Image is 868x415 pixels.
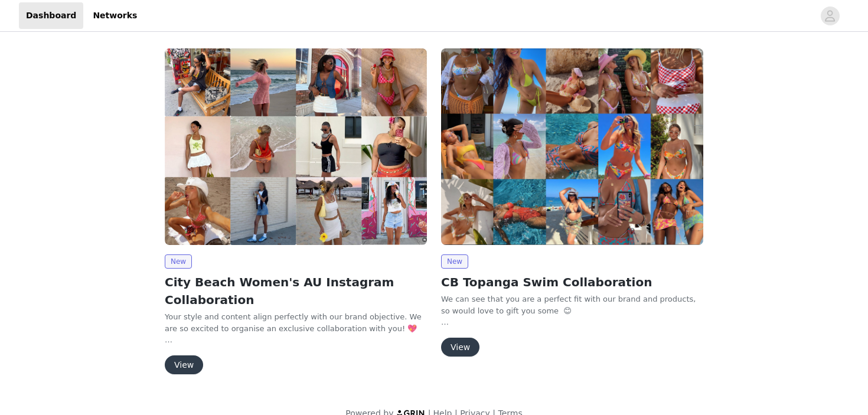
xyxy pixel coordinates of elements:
span: New [165,254,192,269]
a: Dashboard [19,2,83,29]
button: View [441,338,479,357]
span: New [441,254,468,269]
img: City Beach [441,48,703,245]
a: Networks [86,2,144,29]
a: View [165,361,203,370]
button: View [165,355,203,374]
a: View [441,343,479,352]
span: Your style and content align perfectly with our brand objective. We are so excited to organise an... [165,312,422,333]
div: avatar [824,6,836,25]
h2: City Beach Women's AU Instagram Collaboration [165,273,427,309]
p: We can see that you are a perfect fit with our brand and products, so would love to gift you some 😊 [441,293,703,316]
img: City Beach [165,48,427,245]
h2: CB Topanga Swim Collaboration [441,273,703,291]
